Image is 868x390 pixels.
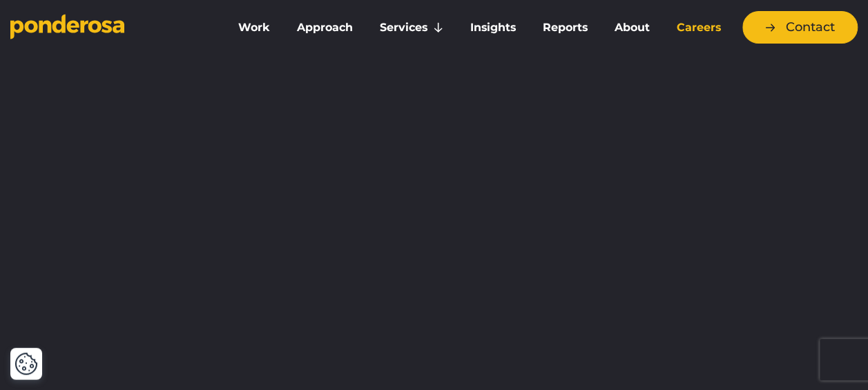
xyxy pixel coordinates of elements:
[604,13,660,42] a: About
[286,13,363,42] a: Approach
[369,13,454,42] a: Services
[666,13,731,42] a: Careers
[742,11,858,44] a: Contact
[459,13,526,42] a: Insights
[227,13,280,42] a: Work
[10,14,206,41] a: Go to homepage
[532,13,598,42] a: Reports
[15,352,38,375] button: Cookie Settings
[15,352,38,375] img: Revisit consent button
